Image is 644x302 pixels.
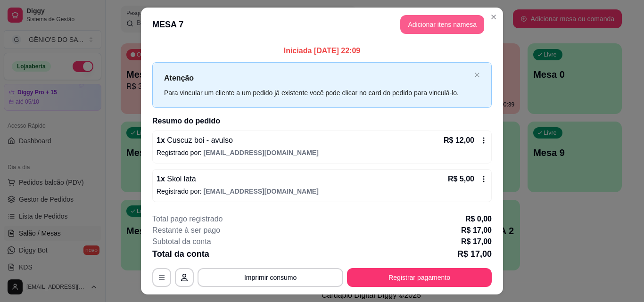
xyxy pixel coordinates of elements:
[400,15,484,34] button: Adicionar itens namesa
[165,136,233,144] span: Cuscuz boi - avulso
[157,173,196,185] p: 1 x
[457,247,492,261] p: R$ 17,00
[152,225,220,236] p: Restante à ser pago
[204,149,319,156] span: [EMAIL_ADDRESS][DOMAIN_NAME]
[347,268,492,287] button: Registrar pagamento
[204,188,319,195] span: [EMAIL_ADDRESS][DOMAIN_NAME]
[141,8,503,41] header: MESA 7
[444,135,474,146] p: R$ 12,00
[157,135,233,146] p: 1 x
[198,268,343,287] button: Imprimir consumo
[157,187,487,196] p: Registrado por:
[448,173,474,185] p: R$ 5,00
[157,148,487,157] p: Registrado por:
[461,236,492,247] p: R$ 17,00
[152,115,492,127] h2: Resumo do pedido
[164,88,471,98] div: Para vincular um cliente a um pedido já existente você pode clicar no card do pedido para vinculá...
[152,247,209,261] p: Total da conta
[486,9,501,24] button: Close
[164,72,471,84] p: Atenção
[461,225,492,236] p: R$ 17,00
[152,236,211,247] p: Subtotal da conta
[465,213,492,225] p: R$ 0,00
[474,72,480,78] button: close
[152,45,492,57] p: Iniciada [DATE] 22:09
[165,175,196,183] span: Skol lata
[474,72,480,78] span: close
[152,213,223,225] p: Total pago registrado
